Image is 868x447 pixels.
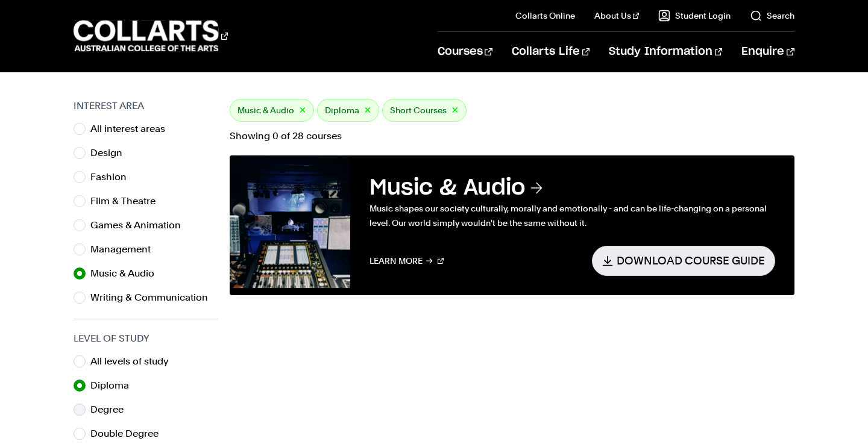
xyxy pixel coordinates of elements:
[299,104,306,117] button: ×
[451,104,459,117] button: ×
[592,246,775,275] a: Download Course Guide
[382,99,467,122] div: Short Courses
[90,289,218,306] label: Writing & Communication
[90,120,175,137] label: All interest areas
[90,169,136,186] label: Fashion
[90,265,164,282] label: Music & Audio
[370,246,444,275] a: Learn More
[438,32,492,72] a: Courses
[74,19,228,53] div: Go to homepage
[317,99,379,122] div: Diploma
[512,32,590,72] a: Collarts Life
[370,201,775,230] p: Music shapes our society culturally, morally and emotionally - and can be life-changing on a pers...
[370,175,775,201] h3: Music & Audio
[90,217,190,234] label: Games & Animation
[230,155,350,288] img: Music & Audio
[90,353,178,370] label: All levels of study
[364,104,371,117] button: ×
[609,32,722,72] a: Study Information
[230,131,794,141] p: Showing 0 of 28 courses
[90,241,160,258] label: Management
[741,32,794,72] a: Enquire
[90,145,132,161] label: Design
[90,401,133,418] label: Degree
[74,331,218,346] h3: Level of Study
[594,10,639,22] a: About Us
[90,425,168,442] label: Double Degree
[658,10,731,22] a: Student Login
[90,193,165,210] label: Film & Theatre
[74,99,218,113] h3: Interest Area
[90,377,139,394] label: Diploma
[230,99,314,122] div: Music & Audio
[515,10,575,22] a: Collarts Online
[750,10,794,22] a: Search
